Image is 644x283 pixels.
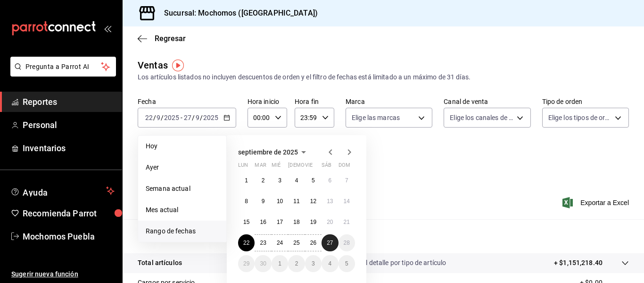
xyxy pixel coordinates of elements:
button: 13 de septiembre de 2025 [322,193,338,210]
abbr: 17 de septiembre de 2025 [277,219,283,225]
button: 22 de septiembre de 2025 [238,234,255,251]
abbr: martes [255,162,266,172]
abbr: 4 de septiembre de 2025 [295,177,298,184]
abbr: 3 de octubre de 2025 [312,260,315,267]
p: Total artículos [138,258,182,268]
img: Tooltip marker [172,60,184,71]
span: Rango de fechas [146,226,219,236]
span: Pregunta a Parrot AI [25,62,101,72]
button: Pregunta a Parrot AI [10,57,116,77]
button: 15 de septiembre de 2025 [238,214,255,231]
abbr: 8 de septiembre de 2025 [245,198,248,205]
button: 28 de septiembre de 2025 [339,234,355,251]
button: 23 de septiembre de 2025 [255,234,271,251]
abbr: 20 de septiembre de 2025 [327,219,333,225]
label: Hora fin [295,98,334,105]
span: Inventarios [23,142,115,154]
span: septiembre de 2025 [238,148,298,156]
span: Semana actual [146,184,219,194]
button: 17 de septiembre de 2025 [272,214,288,231]
button: 11 de septiembre de 2025 [288,193,305,210]
label: Tipo de orden [542,98,629,105]
button: 3 de octubre de 2025 [305,255,322,272]
abbr: 2 de octubre de 2025 [295,260,298,267]
input: ---- [203,114,219,121]
button: septiembre de 2025 [238,146,309,158]
input: -- [156,114,161,121]
abbr: 2 de septiembre de 2025 [262,177,265,184]
button: 2 de octubre de 2025 [288,255,305,272]
span: Personal [23,119,115,131]
abbr: 22 de septiembre de 2025 [243,240,249,246]
abbr: 24 de septiembre de 2025 [277,240,283,246]
button: 30 de septiembre de 2025 [255,255,271,272]
button: 8 de septiembre de 2025 [238,193,255,210]
button: 5 de octubre de 2025 [339,255,355,272]
button: 20 de septiembre de 2025 [322,214,338,231]
button: 1 de octubre de 2025 [272,255,288,272]
p: + $1,151,218.40 [554,258,603,268]
button: 19 de septiembre de 2025 [305,214,322,231]
abbr: 14 de septiembre de 2025 [344,198,350,205]
input: -- [145,114,153,121]
span: Recomienda Parrot [23,207,115,220]
input: -- [183,114,192,121]
abbr: jueves [288,162,344,172]
abbr: 5 de octubre de 2025 [345,260,348,267]
abbr: 30 de septiembre de 2025 [260,260,266,267]
label: Hora inicio [248,98,287,105]
abbr: viernes [305,162,313,172]
label: Canal de venta [444,98,530,105]
button: 4 de septiembre de 2025 [288,172,305,189]
button: 4 de octubre de 2025 [322,255,338,272]
span: Elige las marcas [352,113,400,122]
input: -- [195,114,200,121]
span: Hoy [146,141,219,151]
span: Regresar [155,34,186,43]
span: - [181,114,182,121]
button: 24 de septiembre de 2025 [272,234,288,251]
abbr: 5 de septiembre de 2025 [312,177,315,184]
button: 29 de septiembre de 2025 [238,255,255,272]
input: ---- [164,114,180,121]
abbr: 6 de septiembre de 2025 [328,177,331,184]
abbr: 11 de septiembre de 2025 [293,198,299,205]
button: open_drawer_menu [104,25,111,32]
span: Reportes [23,95,115,108]
span: Elige los canales de venta [450,113,513,122]
abbr: 15 de septiembre de 2025 [243,219,249,225]
abbr: 25 de septiembre de 2025 [293,240,299,246]
button: 1 de septiembre de 2025 [238,172,255,189]
span: / [161,114,164,121]
abbr: domingo [339,162,350,172]
button: 18 de septiembre de 2025 [288,214,305,231]
abbr: 7 de septiembre de 2025 [345,177,348,184]
span: Mes actual [146,205,219,215]
abbr: 16 de septiembre de 2025 [260,219,266,225]
button: 16 de septiembre de 2025 [255,214,271,231]
abbr: 21 de septiembre de 2025 [344,219,350,225]
button: 12 de septiembre de 2025 [305,193,322,210]
span: Sugerir nueva función [11,269,115,279]
span: / [153,114,156,121]
button: 25 de septiembre de 2025 [288,234,305,251]
abbr: 1 de septiembre de 2025 [245,177,248,184]
abbr: 13 de septiembre de 2025 [327,198,333,205]
button: 14 de septiembre de 2025 [339,193,355,210]
abbr: 4 de octubre de 2025 [328,260,331,267]
span: Ayuda [23,185,102,197]
button: 7 de septiembre de 2025 [339,172,355,189]
button: 10 de septiembre de 2025 [272,193,288,210]
span: Ayer [146,163,219,172]
button: 5 de septiembre de 2025 [305,172,322,189]
abbr: 28 de septiembre de 2025 [344,240,350,246]
button: 3 de septiembre de 2025 [272,172,288,189]
abbr: 12 de septiembre de 2025 [310,198,316,205]
button: 26 de septiembre de 2025 [305,234,322,251]
abbr: 10 de septiembre de 2025 [277,198,283,205]
abbr: lunes [238,162,248,172]
abbr: miércoles [272,162,281,172]
label: Marca [346,98,432,105]
abbr: 3 de septiembre de 2025 [278,177,281,184]
abbr: 9 de septiembre de 2025 [262,198,265,205]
